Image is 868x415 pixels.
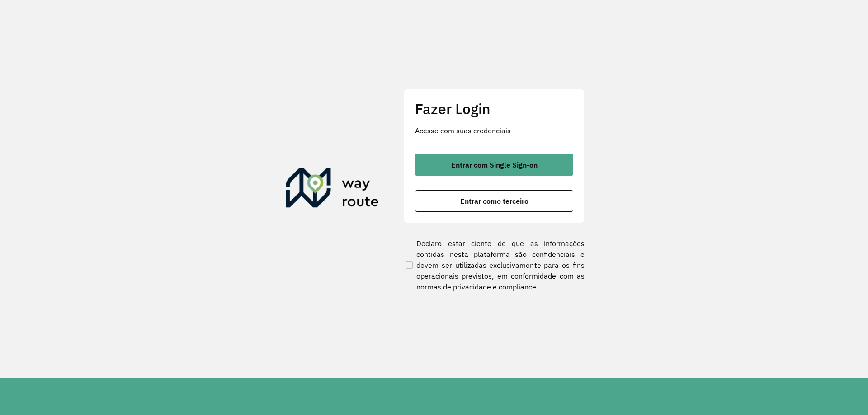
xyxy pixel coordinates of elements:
img: Roteirizador AmbevTech [286,168,379,211]
button: button [415,190,573,212]
p: Acesse com suas credenciais [415,125,573,136]
span: Entrar como terceiro [460,197,528,205]
h2: Fazer Login [415,100,573,117]
label: Declaro estar ciente de que as informações contidas nesta plataforma são confidenciais e devem se... [404,238,585,292]
span: Entrar com Single Sign-on [451,161,538,168]
button: button [415,154,573,176]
